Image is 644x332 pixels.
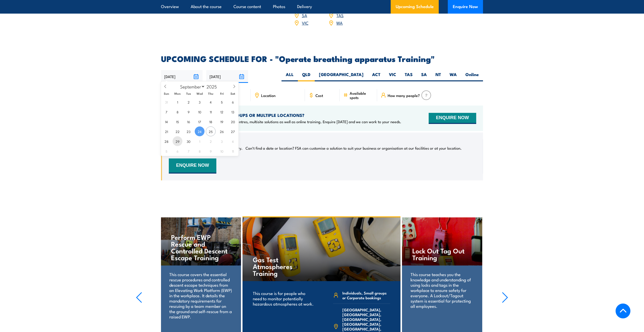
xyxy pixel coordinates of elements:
[315,93,323,97] span: Cost
[172,92,183,95] span: Mon
[178,83,205,90] select: Month
[184,97,193,107] span: September 2, 2025
[161,70,203,83] input: From date
[169,272,232,319] p: This course covers the essential rescue procedures and controlled descent escape techniques from ...
[388,93,420,97] span: How many people?
[184,107,193,117] span: September 9, 2025
[217,126,227,136] span: September 26, 2025
[173,97,182,107] span: September 1, 2025
[195,146,205,156] span: October 8, 2025
[162,107,171,117] span: September 7, 2025
[184,117,193,126] span: September 16, 2025
[195,126,205,136] span: September 24, 2025
[205,92,216,95] span: Thu
[281,72,298,81] label: ALL
[445,72,461,81] label: WA
[206,107,216,117] span: September 11, 2025
[228,97,238,107] span: September 6, 2025
[173,117,182,126] span: September 15, 2025
[246,146,462,151] p: Can’t find a date or location? FSA can customise a solution to suit your business or organisation...
[217,146,227,156] span: October 10, 2025
[206,97,216,107] span: September 4, 2025
[315,72,368,81] label: [GEOGRAPHIC_DATA]
[217,97,227,107] span: September 5, 2025
[417,72,431,81] label: SA
[429,113,476,124] button: ENQUIRE NOW
[431,72,445,81] label: NT
[228,126,238,136] span: September 27, 2025
[195,117,205,126] span: September 17, 2025
[216,92,227,95] span: Fri
[253,256,312,276] h4: Gas Test Atmospheres Training
[217,117,227,126] span: September 19, 2025
[302,20,308,26] a: VIC
[227,92,238,95] span: Sat
[194,92,205,95] span: Wed
[169,119,401,124] p: We offer onsite training, training at our centres, multisite solutions as well as online training...
[228,107,238,117] span: September 13, 2025
[184,136,193,146] span: September 30, 2025
[336,20,343,26] a: WA
[162,136,171,146] span: September 28, 2025
[228,117,238,126] span: September 20, 2025
[162,117,171,126] span: September 14, 2025
[217,136,227,146] span: October 3, 2025
[173,146,182,156] span: October 6, 2025
[206,136,216,146] span: October 2, 2025
[195,136,205,146] span: October 1, 2025
[206,146,216,156] span: October 9, 2025
[173,136,182,146] span: September 29, 2025
[195,107,205,117] span: September 10, 2025
[161,55,483,62] h2: UPCOMING SCHEDULE FOR - "Operate breathing apparatus Training"
[350,91,374,99] span: Available spots
[217,107,227,117] span: September 12, 2025
[385,72,400,81] label: VIC
[162,97,171,107] span: August 31, 2025
[169,112,401,118] h4: NEED TRAINING FOR LARGER GROUPS OR MULTIPLE LOCATIONS?
[302,12,307,18] a: SA
[228,146,238,156] span: October 11, 2025
[336,12,344,18] a: TAS
[205,83,222,89] input: Year
[411,272,474,309] p: This course teaches you the knowledge and understanding of using locks and tags in the workplace ...
[253,290,315,306] p: This course is for people who need to monitor potentially hazardous atmospheres at work.
[206,117,216,126] span: September 18, 2025
[206,70,248,83] input: To date
[400,72,417,81] label: TAS
[173,107,182,117] span: September 8, 2025
[195,97,205,107] span: September 3, 2025
[184,126,193,136] span: September 23, 2025
[342,290,390,300] span: Individuals, Small groups or Corporate bookings
[228,136,238,146] span: October 4, 2025
[368,72,385,81] label: ACT
[162,126,171,136] span: September 21, 2025
[171,234,231,261] h4: Perform EWP Rescue and Controlled Descent Escape Training
[173,126,182,136] span: September 22, 2025
[461,72,483,81] label: Online
[161,92,172,95] span: Sun
[298,72,315,81] label: QLD
[162,146,171,156] span: October 5, 2025
[183,92,194,95] span: Tue
[261,93,275,97] span: Location
[169,158,216,174] button: ENQUIRE NOW
[206,126,216,136] span: September 25, 2025
[412,247,472,261] h4: Lock Out Tag Out Training
[184,146,193,156] span: October 7, 2025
